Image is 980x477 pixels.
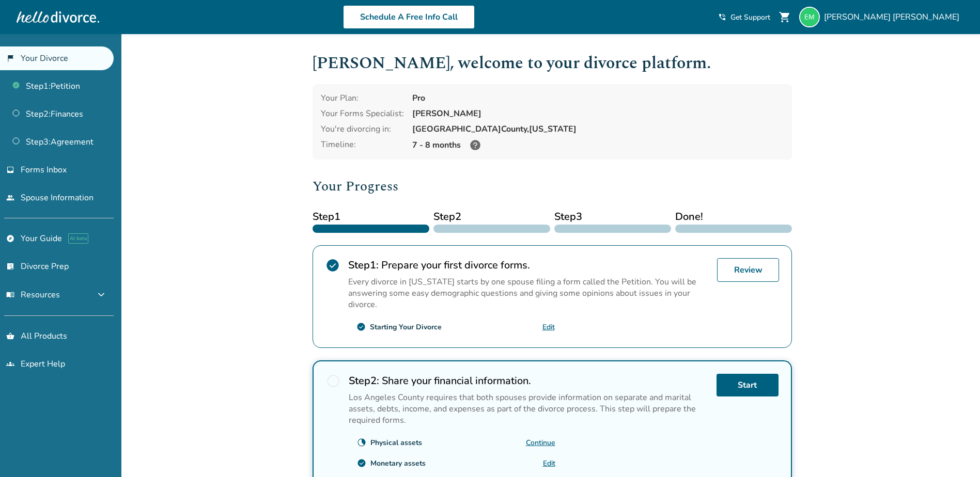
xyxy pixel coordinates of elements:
[325,258,340,273] span: check_circle
[348,258,379,272] strong: Step 1 :
[6,291,14,299] span: menu_book
[718,12,770,22] a: phone_in_talkGet Support
[928,427,980,477] iframe: Chat Widget
[348,258,709,272] h2: Prepare your first divorce forms.
[370,458,426,468] div: Monetary assets
[779,11,791,23] span: shopping_cart
[526,438,555,448] a: Continue
[321,123,404,135] div: You're divorcing in:
[356,322,366,331] span: check_circle
[313,51,792,76] h1: [PERSON_NAME] , welcome to your divorce platform.
[326,374,340,388] span: radio_button_unchecked
[349,374,708,388] h2: Share your financial information.
[675,209,792,225] span: Done!
[370,322,442,332] div: Starting Your Divorce
[313,176,792,197] h2: Your Progress
[21,164,67,176] span: Forms Inbox
[824,11,963,23] span: [PERSON_NAME] [PERSON_NAME]
[718,13,726,21] span: phone_in_talk
[6,166,14,174] span: inbox
[6,54,14,62] span: flag_2
[730,12,770,22] span: Get Support
[349,374,379,388] strong: Step 2 :
[348,276,709,310] p: Every divorce in [US_STATE] starts by one spouse filing a form called the Petition. You will be a...
[321,108,404,119] div: Your Forms Specialist:
[349,392,708,426] p: Los Angeles County requires that both spouses provide information on separate and marital assets,...
[6,289,60,300] span: Resources
[321,139,404,151] div: Timeline:
[370,438,422,448] div: Physical assets
[343,5,475,29] a: Schedule A Free Info Call
[412,92,784,104] div: Pro
[412,123,784,135] div: [GEOGRAPHIC_DATA] County, [US_STATE]
[95,289,107,301] span: expand_more
[321,92,404,104] div: Your Plan:
[313,209,429,225] span: Step 1
[543,458,555,468] a: Edit
[6,234,14,243] span: explore
[717,374,779,396] a: Start
[6,332,14,340] span: shopping_basket
[799,7,820,27] img: quirkec@gmail.com
[412,139,784,151] div: 7 - 8 months
[68,233,88,244] span: AI beta
[717,258,779,282] a: Review
[6,360,14,368] span: groups
[357,438,366,447] span: clock_loader_40
[6,194,14,202] span: people
[433,209,550,225] span: Step 2
[412,108,784,119] div: [PERSON_NAME]
[357,458,366,468] span: check_circle
[542,322,555,332] a: Edit
[554,209,671,225] span: Step 3
[6,262,14,271] span: list_alt_check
